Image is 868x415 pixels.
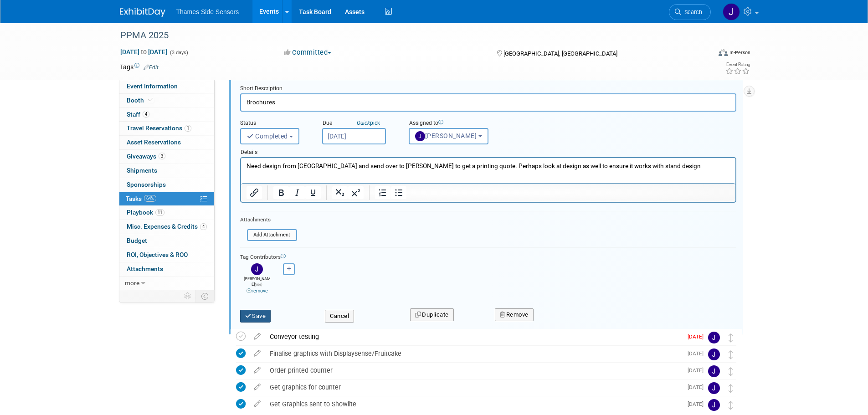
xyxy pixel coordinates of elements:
button: Insert/edit link [247,186,262,199]
span: 4 [200,223,207,230]
input: Due Date [322,128,386,144]
div: Get Graphics sent to Showlite [265,396,682,412]
span: 11 [155,209,164,216]
div: PPMA 2025 [117,27,697,44]
span: Misc. Expenses & Credits [127,223,207,230]
a: more [119,277,214,290]
i: Move task [729,401,733,410]
span: 4 [143,111,149,118]
span: Attachments [127,265,163,272]
a: Shipments [119,164,214,178]
span: to [139,48,148,56]
a: edit [249,333,265,341]
img: James Netherway [708,382,720,394]
i: Booth reservation complete [148,97,153,102]
button: [PERSON_NAME] [409,128,488,144]
div: Get graphics for counter [265,379,682,395]
i: Move task [729,350,733,359]
span: more [125,279,139,287]
span: [DATE] [688,384,708,390]
button: Superscript [348,186,364,199]
span: Staff [127,111,149,118]
div: Short Description [240,85,736,93]
i: Move task [729,333,733,342]
span: [DATE] [DATE] [120,48,168,56]
div: In-Person [729,49,750,56]
span: [PERSON_NAME] [415,132,477,139]
span: Giveaways [127,153,165,160]
a: edit [249,366,265,374]
span: Search [681,9,702,15]
div: Tag Contributors [240,251,736,261]
a: Edit [144,64,159,71]
a: ROI, Objectives & ROO [119,248,214,262]
button: Underline [305,186,321,199]
iframe: Rich Text Area [241,158,735,183]
a: Misc. Expenses & Credits4 [119,220,214,234]
a: Tasks64% [119,192,214,206]
span: [DATE] [688,350,708,357]
a: Attachments [119,262,214,276]
span: Thames Side Sensors [176,8,239,15]
span: Budget [127,237,147,244]
img: Format-Inperson.png [719,49,728,56]
div: Details [240,144,736,157]
button: Bold [273,186,289,199]
a: Quickpick [355,119,382,127]
a: Giveaways3 [119,150,214,164]
a: edit [249,349,265,358]
span: Completed [247,133,288,140]
span: Tasks [126,195,156,202]
span: 3 [159,153,165,159]
span: [DATE] [688,333,708,340]
img: James Netherway [251,263,263,275]
i: Quick [357,120,370,126]
a: Event Information [119,80,214,93]
button: Completed [240,128,300,144]
span: Shipments [127,167,157,174]
img: James Netherway [708,365,720,377]
span: Travel Reservations [127,124,191,132]
span: Playbook [127,209,164,216]
span: Booth [127,97,154,104]
div: Attachments [240,216,297,224]
a: Playbook11 [119,206,214,220]
td: Toggle Event Tabs [195,290,214,302]
img: James Netherway [708,332,720,343]
span: Asset Reservations [127,138,181,146]
img: ExhibitDay [120,8,165,17]
div: Event Format [657,47,751,61]
span: [DATE] [688,401,708,407]
button: Bullet list [391,186,406,199]
a: Asset Reservations [119,136,214,149]
span: Sponsorships [127,181,166,188]
div: Event Rating [725,62,750,67]
input: Name of task or a short description [240,93,736,111]
div: Due [322,119,395,128]
span: ROI, Objectives & ROO [127,251,188,258]
a: edit [249,383,265,391]
button: Committed [281,48,335,57]
a: Budget [119,234,214,248]
span: [DATE] [688,367,708,374]
button: Remove [495,308,534,321]
button: Cancel [325,310,354,323]
div: Status [240,119,308,128]
td: Tags [120,62,159,72]
a: Sponsorships [119,178,214,192]
div: Assigned to [409,119,523,128]
span: (3 days) [169,50,188,56]
a: remove [247,288,268,294]
span: Event Information [127,82,178,90]
div: [PERSON_NAME] [242,275,272,295]
button: Save [240,310,271,323]
button: Duplicate [410,308,454,321]
a: Search [669,4,711,20]
span: (me) [255,282,262,287]
a: Travel Reservations1 [119,122,214,135]
img: James Netherway [708,348,720,360]
img: James Netherway [723,3,740,20]
a: Booth [119,94,214,108]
